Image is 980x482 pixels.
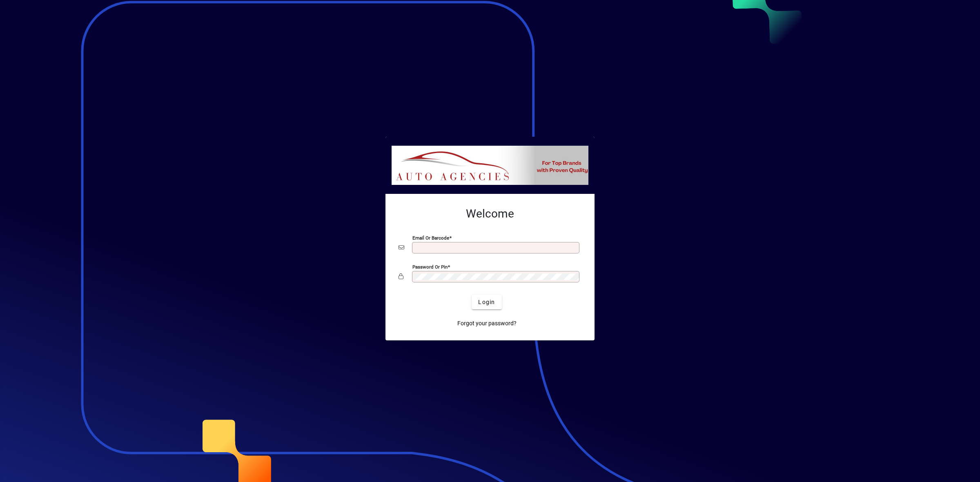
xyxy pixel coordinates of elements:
a: Forgot your password? [454,316,520,331]
button: Login [472,295,501,309]
mat-label: Password or Pin [412,264,448,270]
span: Forgot your password? [457,319,517,328]
mat-label: Email or Barcode [412,235,449,241]
span: Login [478,298,495,307]
h2: Welcome [399,207,581,221]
